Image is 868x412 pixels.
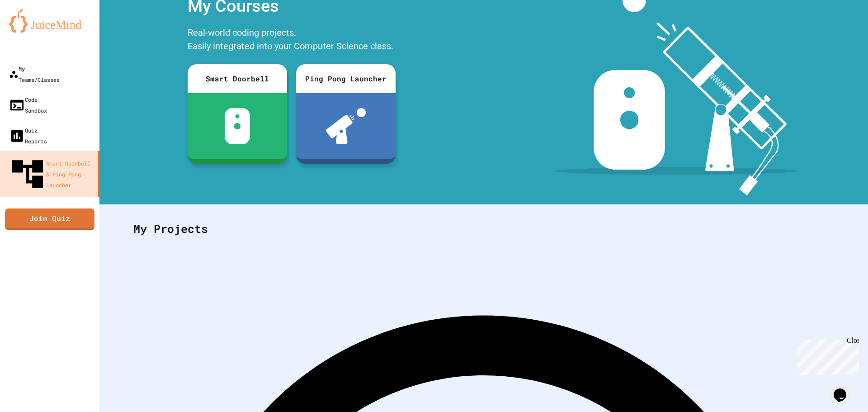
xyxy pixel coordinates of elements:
div: Real-world coding projects. Easily integrated into your Computer Science class. [183,24,400,57]
div: Quiz Reports [9,125,47,147]
div: Code Sandbox [9,94,47,116]
img: logo-orange.svg [9,9,90,33]
iframe: chat widget [830,376,859,403]
div: Chat with us now!Close [4,4,62,57]
iframe: chat widget [793,336,859,375]
div: Ping Pong Launcher [296,64,396,93]
img: sdb-white.svg [225,108,250,144]
div: Smart Doorbell & Ping Pong Launcher [9,156,94,193]
img: ppl-with-ball.png [326,108,366,144]
a: Join Quiz [5,208,94,230]
div: My Projects [124,211,843,246]
div: Smart Doorbell [188,64,287,93]
div: My Teams/Classes [9,63,60,85]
